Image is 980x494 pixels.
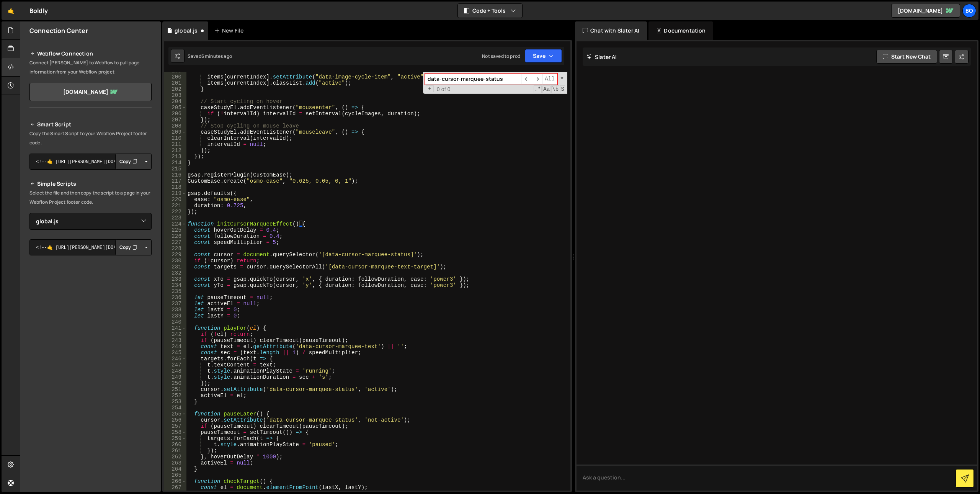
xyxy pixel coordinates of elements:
div: 257 [164,423,186,429]
div: 238 [164,307,186,313]
a: [DOMAIN_NAME] [891,4,960,18]
button: Copy [115,154,141,170]
div: 217 [164,178,186,184]
div: 251 [164,386,186,393]
div: 219 [164,190,186,196]
span: Search In Selection [560,85,565,93]
div: 233 [164,276,186,282]
div: 6 minutes ago [201,53,232,59]
div: 204 [164,98,186,105]
span: ​ [532,74,542,85]
div: 222 [164,209,186,215]
div: 210 [164,135,186,141]
div: 262 [164,454,186,460]
div: 249 [164,374,186,380]
div: 260 [164,442,186,448]
div: 214 [164,160,186,166]
div: 207 [164,117,186,123]
input: Search for [425,74,521,85]
div: Button group with nested dropdown [115,239,152,255]
div: 258 [164,429,186,435]
div: global.js [175,27,198,34]
div: 201 [164,80,186,86]
h2: Connection Center [29,26,88,35]
div: 236 [164,294,186,301]
div: 267 [164,484,186,491]
div: 240 [164,319,186,325]
div: 235 [164,288,186,294]
div: 265 [164,472,186,478]
span: 0 of 0 [434,86,454,92]
a: [DOMAIN_NAME] [29,83,152,101]
textarea: <!--🤙 [URL][PERSON_NAME][DOMAIN_NAME]> <script>document.addEventListener("DOMContentLoaded", func... [29,154,152,170]
div: 239 [164,313,186,319]
div: 246 [164,356,186,362]
h2: Smart Script [29,120,152,129]
button: Start new chat [876,50,937,64]
div: Button group with nested dropdown [115,154,152,170]
div: Not saved to prod [482,53,520,59]
div: 264 [164,466,186,472]
div: 231 [164,264,186,270]
div: 250 [164,380,186,386]
div: 242 [164,331,186,337]
div: 200 [164,74,186,80]
div: 254 [164,405,186,411]
div: 202 [164,86,186,92]
div: 228 [164,245,186,252]
div: 226 [164,233,186,239]
div: 221 [164,203,186,209]
div: Boldly [29,6,48,15]
div: 208 [164,123,186,129]
div: 220 [164,196,186,203]
div: 206 [164,111,186,117]
div: 253 [164,399,186,405]
span: CaseSensitive Search [542,85,550,93]
div: 245 [164,350,186,356]
div: 225 [164,227,186,233]
div: 205 [164,105,186,111]
div: 218 [164,184,186,190]
p: Select the file and then copy the script to a page in your Webflow Project footer code. [29,188,152,207]
div: 209 [164,129,186,135]
div: 224 [164,221,186,227]
div: 227 [164,239,186,245]
iframe: YouTube video player [29,342,152,411]
iframe: YouTube video player [29,268,152,337]
h2: Webflow Connection [29,49,152,58]
span: Whole Word Search [551,85,559,93]
button: Code + Tools [458,4,522,18]
div: Chat with Slater AI [575,21,647,40]
h2: Simple Scripts [29,179,152,188]
div: 266 [164,478,186,484]
div: Documentation [648,21,713,40]
button: Save [525,49,562,63]
div: 212 [164,147,186,154]
span: Alt-Enter [542,74,557,85]
div: 252 [164,393,186,399]
div: 244 [164,344,186,350]
div: 255 [164,411,186,417]
div: 215 [164,166,186,172]
div: 237 [164,301,186,307]
div: 234 [164,282,186,288]
a: Bo [962,4,976,18]
span: ​ [521,74,532,85]
div: 203 [164,92,186,98]
div: 241 [164,325,186,331]
div: 243 [164,337,186,344]
div: 211 [164,141,186,147]
div: 213 [164,154,186,160]
div: New File [214,27,247,34]
div: 223 [164,215,186,221]
p: Connect [PERSON_NAME] to Webflow to pull page information from your Webflow project [29,58,152,77]
div: 232 [164,270,186,276]
div: 248 [164,368,186,374]
div: 216 [164,172,186,178]
h2: Slater AI [586,53,617,61]
span: RegExp Search [534,85,542,93]
div: 230 [164,258,186,264]
a: 🤙 [2,2,20,20]
textarea: <!--🤙 [URL][PERSON_NAME][DOMAIN_NAME]> <script>document.addEventListener("DOMContentLoaded", func... [29,239,152,255]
